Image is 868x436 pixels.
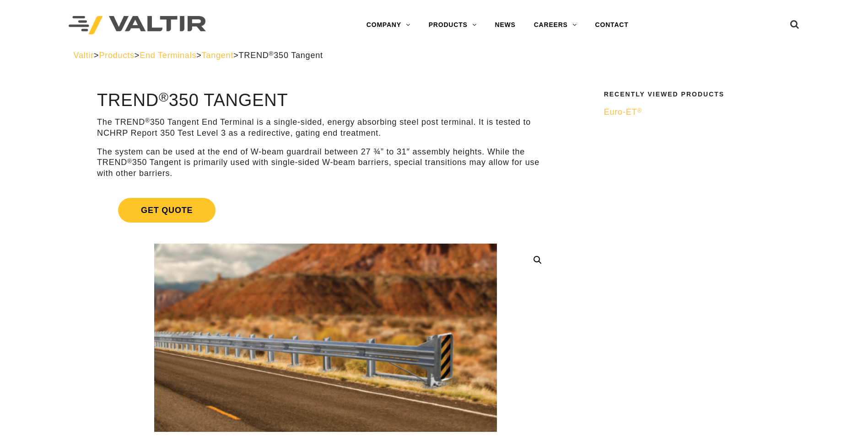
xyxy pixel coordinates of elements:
[604,107,789,117] a: Euro-ET®
[357,16,420,34] a: COMPANY
[97,117,554,138] p: The TREND 350 Tangent End Terminal is a single-sided, energy absorbing steel post terminal. It is...
[145,117,150,124] sup: ®
[202,51,234,60] a: Tangent
[97,147,554,179] p: The system can be used at the end of W-beam guardrail between 27 ¾” to 31″ assembly heights. Whil...
[74,50,795,61] div: > > > >
[99,51,134,60] a: Products
[269,50,274,57] sup: ®
[420,16,486,34] a: PRODUCTS
[586,16,638,34] a: CONTACT
[118,198,216,223] span: Get Quote
[637,107,642,114] sup: ®
[69,16,206,35] img: Valtir
[525,16,586,34] a: CAREERS
[604,107,642,117] span: Euro-ET
[140,51,196,60] a: End Terminals
[239,51,323,60] span: TREND 350 Tangent
[74,51,94,60] a: Valtir
[486,16,525,34] a: NEWS
[604,91,789,98] h2: Recently Viewed Products
[159,90,169,104] sup: ®
[97,187,554,234] a: Get Quote
[97,91,554,110] h1: TREND 350 Tangent
[127,158,132,165] sup: ®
